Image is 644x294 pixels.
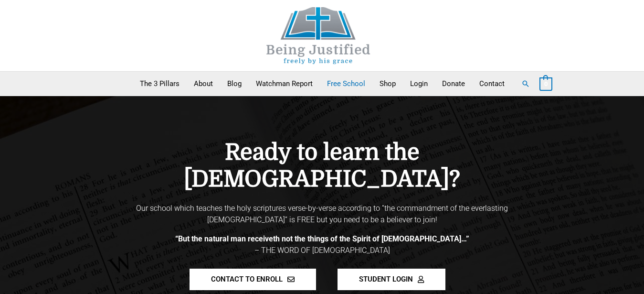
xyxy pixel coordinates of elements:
a: Watchman Report [249,72,320,96]
span: STUDENT LOGIN [359,276,413,283]
b: “But the natural man receiveth not the things of the Spirit of [DEMOGRAPHIC_DATA]…” [175,234,469,243]
h4: Ready to learn the [DEMOGRAPHIC_DATA]? [122,139,523,193]
a: Donate [435,72,472,96]
a: Login [403,72,435,96]
img: Being Justified [247,7,390,64]
a: Contact [472,72,512,96]
span: – THE WORD OF [DEMOGRAPHIC_DATA] [254,246,390,255]
a: Search button [521,79,530,88]
a: CONTACT TO ENROLL [190,269,316,290]
span: 0 [544,80,548,87]
a: Shop [372,72,403,96]
p: Our school which teaches the holy scriptures verse-by-verse according to “the commandment of the ... [122,203,523,226]
a: View Shopping Cart, empty [539,79,552,88]
a: Blog [220,72,249,96]
span: CONTACT TO ENROLL [211,276,283,283]
a: Free School [320,72,372,96]
a: About [187,72,220,96]
a: STUDENT LOGIN [338,269,445,290]
nav: Primary Site Navigation [133,72,512,96]
a: The 3 Pillars [133,72,187,96]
